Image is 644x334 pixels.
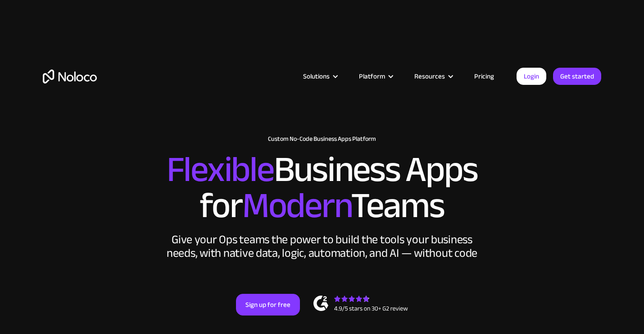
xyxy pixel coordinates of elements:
[43,152,601,224] h2: Business Apps for Teams
[517,68,546,85] a: Login
[242,172,351,239] span: Modern
[167,136,274,203] span: Flexible
[43,135,601,143] h1: Custom No-Code Business Apps Platform
[403,70,463,82] div: Resources
[303,70,330,82] div: Solutions
[463,70,505,82] a: Pricing
[164,233,480,260] div: Give your Ops teams the power to build the tools your business needs, with native data, logic, au...
[553,68,601,85] a: Get started
[43,70,97,83] a: home
[359,70,385,82] div: Platform
[292,70,348,82] div: Solutions
[236,294,300,315] a: Sign up for free
[414,70,445,82] div: Resources
[348,70,403,82] div: Platform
